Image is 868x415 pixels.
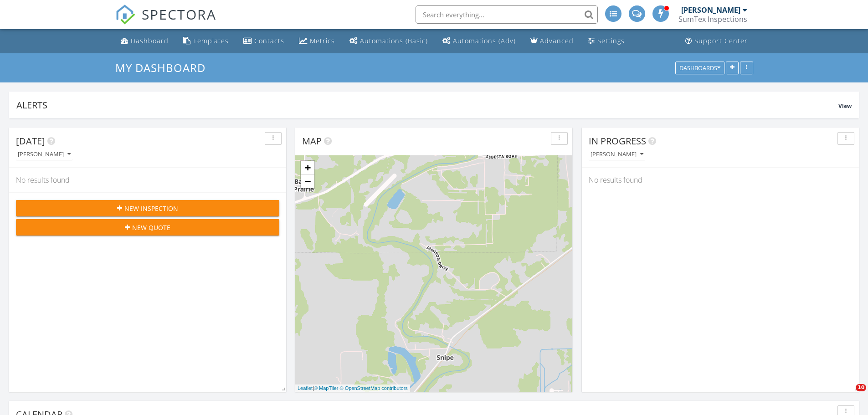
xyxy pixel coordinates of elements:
[597,36,625,45] div: Settings
[301,174,314,188] a: Zoom out
[180,33,232,50] a: Templates
[131,36,169,45] div: Dashboard
[439,33,519,50] a: Automations (Advanced)
[837,384,859,406] iframe: Intercom live chat
[295,33,339,50] a: Metrics
[416,5,598,24] input: Search everything...
[295,384,410,392] div: |
[314,385,339,391] a: © MapTiler
[16,135,45,147] span: [DATE]
[16,200,279,216] button: New Inspection
[682,33,751,50] a: Support Center
[240,33,288,50] a: Contacts
[540,36,574,45] div: Advanced
[360,36,428,45] div: Automations (Basic)
[582,168,859,192] div: No results found
[310,36,335,45] div: Metrics
[301,161,314,174] a: Zoom in
[115,5,135,25] img: The Best Home Inspection Software - Spectora
[115,12,216,31] a: SPECTORA
[679,65,720,71] div: Dashboards
[591,151,643,158] div: [PERSON_NAME]
[856,384,866,391] span: 10
[117,33,172,50] a: Dashboard
[132,223,170,232] span: New Quote
[302,135,322,147] span: Map
[694,36,748,45] div: Support Center
[254,36,284,45] div: Contacts
[589,149,645,161] button: [PERSON_NAME]
[453,36,516,45] div: Automations (Adv)
[298,385,313,391] a: Leaflet
[193,36,229,45] div: Templates
[18,151,71,158] div: [PERSON_NAME]
[9,168,286,192] div: No results found
[142,5,216,24] span: SPECTORA
[340,385,408,391] a: © OpenStreetMap contributors
[838,102,852,110] span: View
[16,99,838,111] div: Alerts
[589,135,646,147] span: In Progress
[585,33,628,50] a: Settings
[527,33,577,50] a: Advanced
[124,204,178,213] span: New Inspection
[16,219,279,236] button: New Quote
[681,5,740,15] div: [PERSON_NAME]
[115,60,213,75] a: My Dashboard
[675,61,724,74] button: Dashboards
[678,15,747,24] div: SumTex Inspections
[346,33,431,50] a: Automations (Basic)
[16,149,72,161] button: [PERSON_NAME]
